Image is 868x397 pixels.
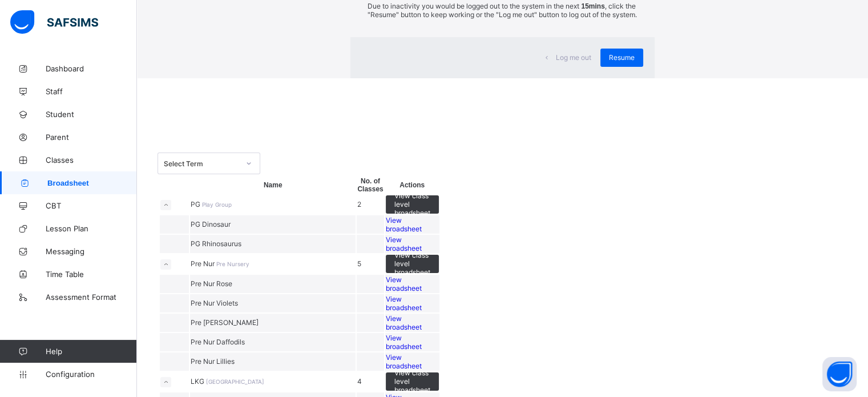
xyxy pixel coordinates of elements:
[822,357,857,391] button: Open asap
[10,10,98,34] img: safsims
[386,353,422,370] span: View broadsheet
[386,314,439,331] a: View broadsheet
[191,239,241,248] span: PG Rhinosaurus
[386,295,439,312] a: View broadsheet
[46,247,137,256] span: Messaging
[394,251,430,276] span: View class level broadsheet
[556,53,591,62] span: Log me out
[46,87,137,96] span: Staff
[46,133,137,142] span: Parent
[46,224,137,233] span: Lesson Plan
[202,201,232,208] span: Play Group
[46,270,137,279] span: Time Table
[357,200,361,208] span: 2
[191,318,259,327] span: Pre [PERSON_NAME]
[46,64,137,73] span: Dashboard
[386,275,439,292] a: View broadsheet
[46,292,137,302] span: Assessment Format
[164,159,239,167] div: Select Term
[46,370,136,379] span: Configuration
[386,216,422,233] span: View broadsheet
[357,377,362,386] span: 4
[191,220,231,228] span: PG Dinosaur
[47,179,137,187] span: Broadsheet
[581,2,604,10] strong: 15mins
[386,334,439,351] a: View broadsheet
[386,275,422,292] span: View broadsheet
[46,201,137,210] span: CBT
[386,295,422,312] span: View broadsheet
[191,259,216,268] span: Pre Nur
[206,378,264,385] span: [GEOGRAPHIC_DATA]
[357,177,383,194] th: No. of Classes
[386,235,439,252] a: View broadsheet
[609,53,635,62] span: Resume
[191,338,245,346] span: Pre Nur Daffodils
[386,372,439,381] a: View class level broadsheet
[357,259,361,268] span: 5
[394,191,430,217] span: View class level broadsheet
[386,334,422,351] span: View broadsheet
[368,2,637,19] p: Due to inactivity you would be logged out to the system in the next , click the "Resume" button t...
[46,155,137,165] span: Classes
[385,177,439,194] th: Actions
[386,195,439,204] a: View class level broadsheet
[191,377,206,386] span: LKG
[191,279,232,288] span: Pre Nur Rose
[394,368,430,394] span: View class level broadsheet
[386,255,439,263] a: View class level broadsheet
[386,314,422,331] span: View broadsheet
[191,299,238,307] span: Pre Nur Violets
[386,235,422,252] span: View broadsheet
[46,347,136,356] span: Help
[386,353,439,370] a: View broadsheet
[191,357,235,366] span: Pre Nur Lillies
[386,216,439,233] a: View broadsheet
[191,200,202,208] span: PG
[216,260,249,267] span: Pre Nursery
[46,110,137,119] span: Student
[190,177,356,194] th: Name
